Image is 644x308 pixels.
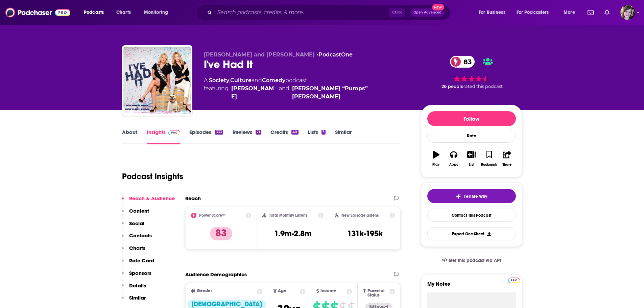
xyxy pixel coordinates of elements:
div: Bookmark [481,163,497,167]
button: Reach & Audience [122,195,175,208]
button: Bookmark [480,146,498,171]
p: Charts [129,245,145,251]
p: Rate Card [129,257,154,264]
span: featuring [204,85,410,101]
h2: New Episode Listens [341,213,379,218]
p: Content [129,208,149,214]
span: For Business [479,8,505,17]
button: Sponsors [122,270,151,282]
p: Details [129,282,146,289]
button: Charts [122,245,145,257]
button: Social [122,220,144,233]
a: Comedy [262,77,285,84]
div: Share [502,163,511,167]
h2: Power Score™ [199,213,225,218]
button: List [462,146,480,171]
div: 83 26 peoplerated this podcast [421,51,522,93]
button: Export One-Sheet [427,227,516,240]
button: Show profile menu [620,5,635,20]
a: PodcastOne [318,51,353,58]
p: 83 [210,227,232,240]
span: Parental Status [367,289,388,298]
img: I've Had It [123,47,191,114]
button: Content [122,208,149,220]
a: Show notifications dropdown [602,7,612,18]
button: Similar [122,294,146,307]
div: Apps [449,163,458,167]
button: Follow [427,111,516,126]
p: Contacts [129,232,152,239]
h2: Total Monthly Listens [269,213,307,218]
div: 40 [291,130,298,135]
img: Podchaser Pro [168,130,180,135]
span: and [279,85,289,101]
a: Contact This Podcast [427,209,516,222]
span: Tell Me Why [464,194,487,199]
span: Monitoring [144,8,168,17]
button: open menu [139,7,177,18]
a: Angie “Pumps” Sullivan [292,85,410,101]
button: open menu [512,7,559,18]
div: Search podcasts, credits, & more... [202,5,457,20]
span: New [432,4,444,10]
button: open menu [79,7,113,18]
a: About [122,129,137,144]
button: Share [498,146,516,171]
button: open menu [559,7,583,18]
div: 3 [321,130,326,135]
span: For Podcasters [517,8,549,17]
img: User Profile [620,5,635,20]
span: Age [278,289,286,293]
a: Lists3 [308,129,326,144]
a: Culture [230,77,252,84]
span: rated this podcast [463,84,503,89]
span: 26 people [442,84,463,89]
button: Play [427,146,445,171]
h3: 131k-195k [347,229,383,239]
span: Ctrl K [389,8,405,17]
span: Charts [116,8,131,17]
label: My Notes [427,281,516,292]
button: Open AdvancedNew [410,8,445,17]
span: , [229,77,230,84]
div: 21 [256,130,261,135]
a: Podchaser - Follow, Share and Rate Podcasts [5,6,70,19]
h2: Reach [185,195,201,202]
span: Gender [197,289,212,293]
h3: 1.9m-2.8m [274,229,312,239]
button: open menu [474,7,514,18]
span: Open Advanced [413,11,442,14]
a: Society [209,77,229,84]
div: List [469,163,474,167]
a: Pro website [508,277,520,283]
div: A podcast [204,76,410,101]
a: Episodes333 [189,129,223,144]
button: Apps [445,146,462,171]
a: Show notifications dropdown [585,7,596,18]
span: 83 [457,56,475,68]
a: Charts [112,7,135,18]
button: Rate Card [122,257,154,270]
button: Contacts [122,232,152,245]
input: Search podcasts, credits, & more... [215,7,389,18]
span: More [564,8,575,17]
div: 333 [215,130,223,135]
h2: Audience Demographics [185,271,247,278]
p: Social [129,220,144,227]
div: Rate [427,129,516,143]
button: Details [122,282,146,295]
p: Sponsors [129,270,151,276]
a: Similar [335,129,352,144]
h1: Podcast Insights [122,171,183,182]
p: Reach & Audience [129,195,175,202]
p: Similar [129,294,146,301]
span: [PERSON_NAME] and [PERSON_NAME] [204,51,315,58]
span: Income [320,289,336,293]
span: Get this podcast via API [449,258,501,263]
img: tell me why sparkle [456,194,461,199]
a: InsightsPodchaser Pro [147,129,180,144]
a: Jennifer Welch [231,85,277,101]
span: Podcasts [84,8,104,17]
div: Play [432,163,439,167]
a: Credits40 [270,129,298,144]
